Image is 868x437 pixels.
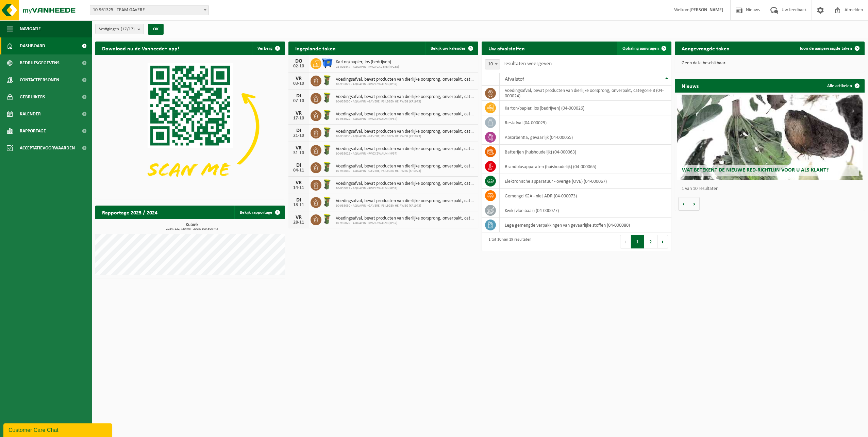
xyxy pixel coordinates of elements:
[95,206,164,219] h2: Rapportage 2025 / 2024
[292,185,305,190] div: 14-11
[321,109,333,121] img: WB-0060-HPE-GN-50
[675,42,736,55] h2: Aangevraagde taken
[500,115,671,130] td: restafval (04-000029)
[500,130,671,145] td: absorbentia, gevaarlijk (04-000055)
[321,144,333,156] img: WB-0060-HPE-GN-50
[336,216,475,221] span: Voedingsafval, bevat producten van dierlijke oorsprong, onverpakt, categorie 3
[675,79,705,92] h2: Nieuws
[3,422,114,437] iframe: chat widget
[20,88,45,106] span: Gebruikers
[292,163,305,168] div: DI
[644,235,657,248] button: 2
[95,55,285,198] img: Download de VHEPlus App
[799,46,852,51] span: Toon de aangevraagde taken
[336,94,475,100] span: Voedingsafval, bevat producten van dierlijke oorsprong, onverpakt, categorie 3
[292,64,305,69] div: 02-10
[321,75,333,86] img: WB-0060-HPE-GN-50
[95,42,186,55] h2: Download nu de Vanheede+ app!
[336,187,475,191] span: 10-935022 - AQUAFIN - RWZI ZWALM (KP37)
[292,133,305,138] div: 21-10
[336,100,475,104] span: 10-935030 - AQUAFIN - GAVERE, PS LEGEN HEIRWEG (KP1973)
[336,134,475,139] span: 10-935030 - AQUAFIN - GAVERE, PS LEGEN HEIRWEG (KP1973)
[500,218,671,232] td: lege gemengde verpakkingen van gevaarlijke stoffen (04-000080)
[336,169,475,173] span: 10-935030 - AQUAFIN - GAVERE, PS LEGEN HEIRWEG (KP1973)
[148,24,164,35] button: OK
[677,95,863,180] a: Wat betekent de nieuwe RED-richtlijn voor u als klant?
[292,145,305,151] div: VR
[794,42,864,55] a: Toon de aangevraagde taken
[689,7,723,13] strong: [PERSON_NAME]
[336,198,475,204] span: Voedingsafval, bevat producten van dierlijke oorsprong, onverpakt, categorie 3
[234,206,284,219] a: Bekijk rapportage
[321,57,333,69] img: WB-1100-HPE-BE-01
[99,227,285,231] span: 2024: 122,720 m3 - 2025: 109,600 m3
[682,187,861,191] p: 1 van 10 resultaten
[336,204,475,208] span: 10-935030 - AQUAFIN - GAVERE, PS LEGEN HEIRWEG (KP1973)
[292,220,305,225] div: 28-11
[482,42,532,55] h2: Uw afvalstoffen
[485,59,500,69] span: 10
[336,60,399,65] span: Karton/papier, los (bedrijven)
[500,174,671,189] td: elektronische apparatuur - overige (OVE) (04-000067)
[336,77,475,82] span: Voedingsafval, bevat producten van dierlijke oorsprong, onverpakt, categorie 3
[20,123,46,140] span: Rapportage
[336,221,475,225] span: 10-935022 - AQUAFIN - RWZI ZWALM (KP37)
[20,71,59,88] span: Contactpersonen
[292,197,305,203] div: DI
[500,145,671,159] td: batterijen (huishoudelijk) (04-000063)
[336,181,475,187] span: Voedingsafval, bevat producten van dierlijke oorsprong, onverpakt, categorie 3
[336,112,475,117] span: Voedingsafval, bevat producten van dierlijke oorsprong, onverpakt, categorie 3
[682,61,858,66] p: Geen data beschikbaar.
[321,92,333,103] img: WB-0060-HPE-GN-50
[292,99,305,103] div: 07-10
[336,152,475,156] span: 10-935022 - AQUAFIN - RWZI ZWALM (KP37)
[292,59,305,64] div: DO
[500,101,671,115] td: karton/papier, los (bedrijven) (04-000026)
[20,54,60,71] span: Bedrijfsgegevens
[485,234,531,249] div: 1 tot 10 van 19 resultaten
[321,213,333,225] img: WB-0060-HPE-GN-50
[336,117,475,121] span: 10-935022 - AQUAFIN - RWZI ZWALM (KP37)
[292,76,305,81] div: VR
[292,128,305,133] div: DI
[631,235,644,248] button: 1
[622,46,659,51] span: Ophaling aanvragen
[336,129,475,134] span: Voedingsafval, bevat producten van dierlijke oorsprong, onverpakt, categorie 3
[321,179,333,190] img: WB-0060-HPE-GN-50
[257,46,272,51] span: Verberg
[292,81,305,86] div: 03-10
[292,111,305,116] div: VR
[321,196,333,208] img: WB-0060-HPE-GN-50
[500,203,671,218] td: kwik (vloeibaar) (04-000077)
[657,235,668,248] button: Next
[292,215,305,220] div: VR
[336,65,399,69] span: 02-008447 - AQUAFIN - RWZI GAVERE (KP238)
[500,159,671,174] td: brandblusapparaten (huishoudelijk) (04-000065)
[500,189,671,203] td: gemengd KGA - niet ADR (04-000073)
[321,127,333,138] img: WB-0060-HPE-GN-50
[90,5,208,15] span: 10-961325 - TEAM GAVERE
[292,151,305,156] div: 31-10
[682,167,829,173] span: Wat betekent de nieuwe RED-richtlijn voor u als klant?
[822,79,864,93] a: Alle artikelen
[292,93,305,99] div: DI
[90,5,209,15] span: 10-961325 - TEAM GAVERE
[336,164,475,169] span: Voedingsafval, bevat producten van dierlijke oorsprong, onverpakt, categorie 3
[292,180,305,185] div: VR
[336,146,475,152] span: Voedingsafval, bevat producten van dierlijke oorsprong, onverpakt, categorie 3
[292,116,305,121] div: 17-10
[99,223,285,231] h3: Kubiek
[20,140,75,157] span: Acceptatievoorwaarden
[252,42,284,55] button: Verberg
[425,42,478,55] a: Bekijk uw kalender
[288,42,343,55] h2: Ingeplande taken
[336,82,475,86] span: 10-935022 - AQUAFIN - RWZI ZWALM (KP37)
[20,37,45,54] span: Dashboard
[678,197,689,211] button: Vorige
[617,42,671,55] a: Ophaling aanvragen
[121,27,135,31] count: (17/17)
[689,197,700,211] button: Volgende
[500,86,671,101] td: voedingsafval, bevat producten van dierlijke oorsprong, onverpakt, categorie 3 (04-000024)
[292,203,305,208] div: 18-11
